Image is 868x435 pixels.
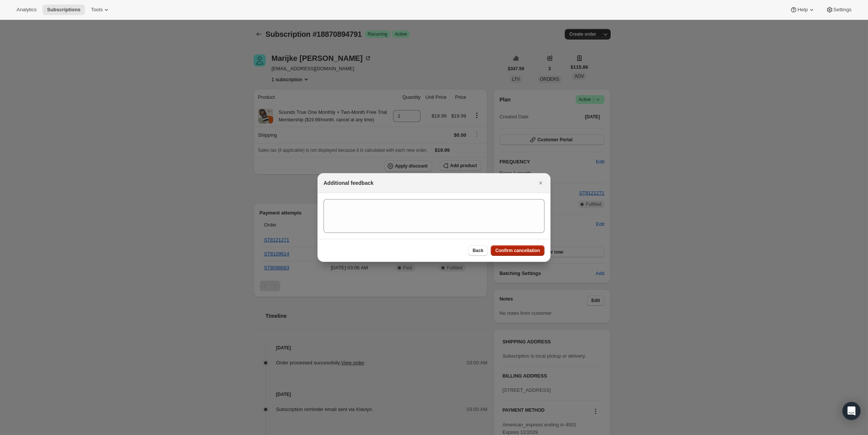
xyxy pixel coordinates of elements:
[47,7,80,13] span: Subscriptions
[842,402,860,420] div: Open Intercom Messenger
[91,7,103,13] span: Tools
[785,5,820,15] button: Help
[17,7,36,13] span: Analytics
[42,5,85,15] button: Subscriptions
[833,7,851,13] span: Settings
[797,7,808,13] span: Help
[86,5,115,15] button: Tools
[491,245,544,256] button: Confirm cancellation
[535,178,546,188] button: Close
[324,179,374,187] h2: Additional feedback
[821,5,856,15] button: Settings
[468,245,488,256] button: Back
[495,248,540,254] span: Confirm cancellation
[473,248,484,254] span: Back
[12,5,41,15] button: Analytics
